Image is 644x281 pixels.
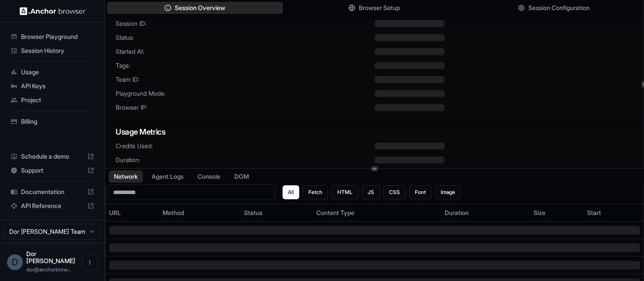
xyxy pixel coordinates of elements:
span: Billing [21,117,94,126]
span: Session History [21,46,94,55]
button: CSS [383,185,406,199]
button: Network [109,170,143,183]
button: HTML [332,185,358,199]
div: Schedule a demo [7,149,98,163]
button: Font [409,185,432,199]
div: Status [244,208,309,217]
span: Session ID: [116,19,375,28]
div: Usage [7,65,98,79]
span: API Reference [21,201,84,210]
div: Size [534,208,580,217]
span: Support [21,166,84,175]
div: Support [7,163,98,177]
span: Session Configuration [528,3,590,12]
span: Schedule a demo [21,152,84,161]
img: Anchor Logo [20,7,85,15]
span: Started At: [116,47,375,56]
span: Session Overview [175,3,225,12]
span: Browser Setup [359,3,400,12]
span: Dor Dankner [26,250,75,264]
div: Duration [445,208,526,217]
span: Team ID: [116,75,375,84]
div: API Reference [7,199,98,213]
span: Duration: [116,156,375,164]
div: Documentation [7,185,98,199]
div: Billing [7,114,98,128]
span: Browser IP: [116,103,375,112]
span: Credits Used: [116,142,375,150]
span: Browser Playground [21,32,94,41]
span: Usage [21,68,94,76]
button: Fetch [303,185,328,199]
span: Playground Mode: [116,89,375,98]
div: Content Type [316,208,438,217]
button: Image [435,185,461,199]
button: Agent Logs [146,170,189,183]
div: URL [109,208,156,217]
div: Start [587,208,640,217]
div: Project [7,93,98,107]
div: Method [163,208,237,217]
span: dor@anchorbrowser.io [26,266,71,273]
button: JS [362,185,380,199]
div: Browser Playground [7,30,98,44]
span: Project [21,96,94,104]
span: API Keys [21,82,94,90]
div: API Keys [7,79,98,93]
span: Status: [116,33,375,42]
button: DOM [229,170,254,183]
div: D [7,254,23,270]
div: Session History [7,44,98,58]
button: Open menu [82,254,98,270]
span: Documentation [21,187,84,196]
h3: Usage Metrics [116,126,633,138]
button: All [283,185,299,199]
button: Console [192,170,226,183]
span: Tags: [116,61,375,70]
